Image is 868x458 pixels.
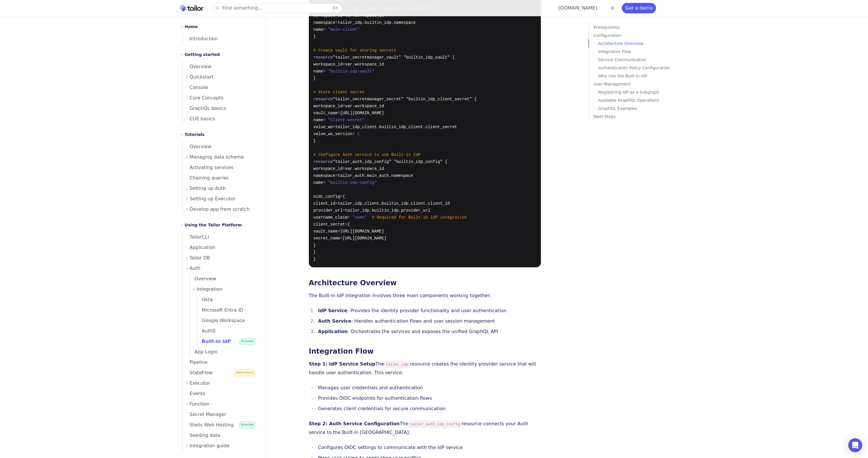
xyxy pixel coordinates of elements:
span: = [323,118,325,122]
button: Toggle dark mode [609,5,616,12]
span: oidc_config [314,194,340,199]
span: Built-in IdP [197,339,231,344]
span: Chaining queries [183,175,229,181]
span: = [352,132,355,136]
a: Core Concepts [183,93,259,103]
span: = [338,111,340,115]
a: GraphQL basics [183,103,259,114]
span: "main-client" [328,27,360,32]
a: Home [180,5,203,12]
a: Overview [190,274,259,284]
a: Overview [183,141,259,152]
p: The resource connects your Auth service to the Built-in [GEOGRAPHIC_DATA]: [309,420,541,437]
span: Preview [239,338,255,345]
span: Events [183,391,205,396]
span: "client-secret" [328,118,365,122]
span: = [343,166,345,171]
a: StateFlowDeprecated [183,368,259,378]
a: Application [183,242,259,253]
span: Google Workspace [197,318,245,323]
a: Prerequisites [594,23,693,31]
a: Configuration [594,31,693,39]
span: Function [190,400,209,408]
a: Okta [197,295,259,305]
span: "tailor_secretmanager_vault" "builtin_idp_vault" { [333,55,455,60]
span: Core Concepts [183,95,224,101]
span: resource [314,159,333,164]
a: Service Communication [598,56,693,64]
a: Auth0 [197,326,259,336]
span: name [314,180,323,185]
span: = [333,125,335,129]
span: Secret Manager [183,412,226,417]
span: Integration guide [190,442,230,450]
span: Managing data schema [190,153,244,161]
a: Secret Manager [183,409,259,420]
strong: Application [318,329,348,334]
span: tailor_idp_client.builtin_idp_client.client_secret [335,125,457,129]
span: = [343,208,345,213]
span: username_claim [314,215,348,220]
li: Manages user credentials and authentication [316,384,541,392]
a: Events [183,388,259,399]
a: Google Workspace [197,315,259,326]
span: value_wo [314,125,333,129]
p: Architecture Overview [598,39,693,48]
span: Auth0 [197,328,216,334]
span: provider_url [314,208,343,213]
li: Provides OIDC endpoints for authentication flows [316,394,541,402]
a: Available GraphQL Operations [598,96,693,104]
a: Console [183,82,259,93]
span: vault_name [314,229,338,234]
li: : Orchestrates the services and exposes the unified GraphQL API [316,328,541,336]
span: "name" [352,215,367,220]
p: Registering IdP as a Subgraph [598,88,693,96]
code: tailor_auth_idp_config [408,421,462,428]
a: [DOMAIN_NAME] [559,5,597,11]
span: = [338,229,340,234]
span: 1 [357,132,360,136]
a: Architecture Overview [309,279,397,287]
span: Quickstart [190,73,214,81]
span: { [347,222,350,227]
span: = [347,215,350,220]
span: = [345,222,347,227]
li: : Provides the identity provider functionality and user authentication [316,307,541,315]
a: Chaining queries [183,173,259,183]
span: App Login [190,349,218,355]
span: } [314,139,316,143]
a: User Management [594,80,693,88]
a: Why Use the Built-In IdP [598,72,693,80]
span: name [314,27,323,32]
span: tailor_idp.builtin_idp.namespace [338,20,416,25]
span: tailor_idp.builtin_idp.provider_url [345,208,430,213]
span: Microsoft Entra ID [197,307,243,313]
span: Setting up Auth [190,184,226,192]
div: Open Intercom Messenger [848,438,862,452]
span: # Create vault for storing secrets [314,48,396,53]
span: StateFlow [183,370,213,375]
span: = [340,194,343,199]
span: Setting up Executor [190,195,235,203]
span: "builtin-idp-vault" [328,69,374,74]
span: Executor [190,379,210,387]
span: = [335,201,338,206]
span: value_wo_version [314,132,352,136]
span: = [335,173,338,178]
p: Next Steps [594,112,693,121]
a: Built-in IdPPreview [197,336,259,347]
a: Integration Flow [598,48,693,56]
span: name [314,118,323,122]
span: workspace_id [314,104,343,108]
span: } [314,34,316,39]
strong: Step 2: Auth Service Configuration [309,421,400,426]
span: Overview [183,144,211,149]
span: client_id [314,201,336,206]
li: : Handles authentication flows and user session management [316,317,541,325]
a: GraphQL Examples [598,104,693,112]
span: namespace [314,20,336,25]
h2: Getting started [185,51,220,58]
